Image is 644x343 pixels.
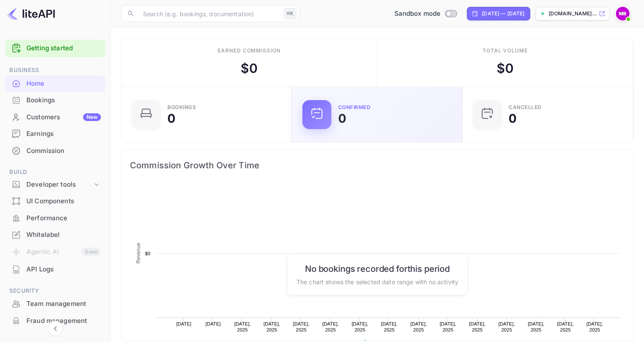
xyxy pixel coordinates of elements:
div: 0 [167,112,175,124]
text: Revenue [135,242,141,263]
text: [DATE], 2025 [498,321,515,332]
div: ⌘K [284,8,296,19]
span: Security [5,286,105,296]
text: [DATE], 2025 [234,321,251,332]
div: Fraud management [5,313,105,329]
div: Switch to Production mode [391,9,460,19]
text: [DATE] [176,321,192,326]
div: Total volume [483,47,528,55]
div: Bookings [5,92,105,109]
input: Search (e.g. bookings, documentation) [138,5,280,22]
div: Whitelabel [26,230,101,240]
div: Earnings [5,126,105,142]
div: Earnings [26,129,101,139]
text: [DATE], 2025 [440,321,456,332]
a: Getting started [26,43,101,53]
span: Sandbox mode [394,9,441,19]
text: [DATE], 2025 [469,321,486,332]
div: Team management [5,296,105,312]
div: Commission [26,146,101,156]
div: Bookings [26,95,101,105]
div: 0 [509,112,517,124]
div: $ 0 [497,59,514,78]
text: [DATE], 2025 [410,321,427,332]
div: Bookings [167,105,196,110]
text: [DATE], 2025 [528,321,544,332]
button: Collapse navigation [48,321,63,336]
text: [DATE], 2025 [352,321,368,332]
text: [DATE], 2025 [322,321,339,332]
a: Commission [5,143,105,159]
div: Developer tools [26,180,92,190]
div: Whitelabel [5,227,105,243]
span: Build [5,167,105,177]
span: Business [5,66,105,75]
text: [DATE], 2025 [293,321,310,332]
div: Confirmed [338,105,371,110]
div: Commission [5,143,105,159]
a: Home [5,75,105,91]
div: API Logs [26,265,101,274]
img: Moaad Bensina [616,7,630,20]
div: [DATE] — [DATE] [482,10,524,17]
div: Click to change the date range period [467,7,530,20]
div: API Logs [5,261,105,278]
p: The chart shows the selected date range with no activity [296,277,458,286]
div: Home [5,75,105,92]
a: UI Components [5,193,105,209]
img: LiteAPI logo [7,7,55,20]
a: Team management [5,296,105,311]
div: UI Components [26,196,101,206]
span: Commission Growth Over Time [130,159,625,172]
h6: No bookings recorded for this period [296,263,458,274]
div: Fraud management [26,316,101,326]
div: Home [26,79,101,89]
div: CANCELLED [509,105,542,110]
div: 0 [338,112,346,124]
a: Performance [5,210,105,226]
text: [DATE], 2025 [264,321,280,332]
text: [DATE], 2025 [381,321,398,332]
div: Team management [26,299,101,309]
a: API Logs [5,261,105,277]
div: UI Components [5,193,105,210]
a: Earnings [5,126,105,141]
div: $ 0 [241,59,258,78]
div: New [83,113,101,121]
a: Fraud management [5,313,105,329]
div: CustomersNew [5,109,105,126]
div: Developer tools [5,177,105,192]
p: [DOMAIN_NAME]... [549,10,597,17]
text: [DATE], 2025 [586,321,603,332]
text: [DATE] [206,321,221,326]
a: Whitelabel [5,227,105,242]
div: Getting started [5,40,105,57]
div: Earned commission [218,47,281,55]
a: CustomersNew [5,109,105,125]
text: [DATE], 2025 [557,321,574,332]
div: Customers [26,112,101,122]
text: $0 [145,251,150,256]
a: Bookings [5,92,105,108]
div: Performance [26,213,101,223]
div: Performance [5,210,105,227]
